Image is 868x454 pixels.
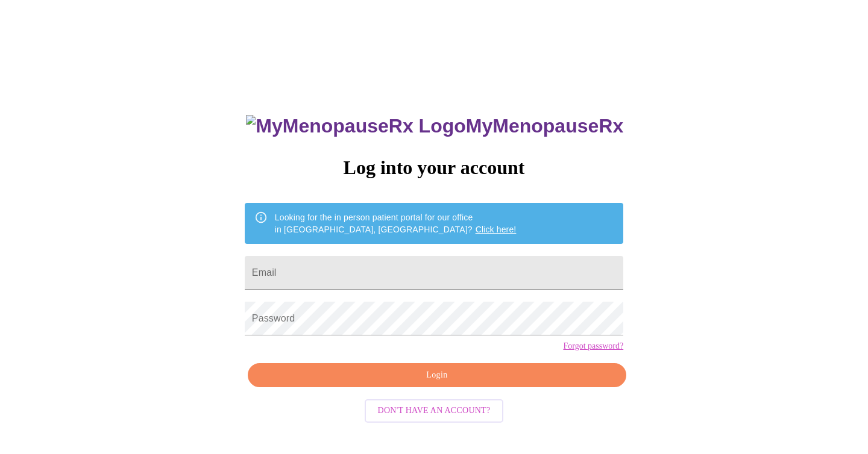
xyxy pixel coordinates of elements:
h3: MyMenopauseRx [246,115,623,137]
span: Login [262,368,612,383]
button: Don't have an account? [365,399,504,423]
a: Click here! [476,225,517,234]
a: Forgot password? [563,341,623,351]
a: Don't have an account? [362,405,507,415]
button: Login [248,363,626,388]
div: Looking for the in person patient portal for our office in [GEOGRAPHIC_DATA], [GEOGRAPHIC_DATA]? [275,207,517,240]
span: Don't have an account? [378,403,491,418]
img: MyMenopauseRx Logo [246,115,465,137]
h3: Log into your account [245,157,623,179]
